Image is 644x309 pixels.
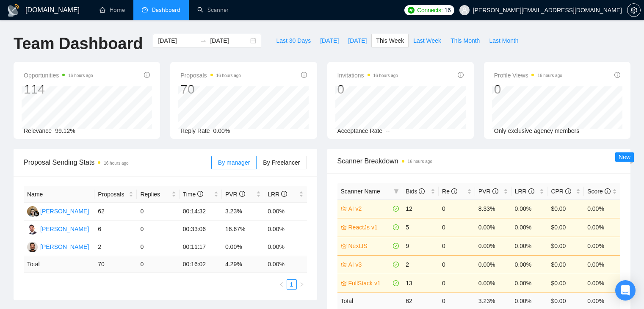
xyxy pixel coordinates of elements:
input: End date [210,36,249,45]
td: 0 [439,274,475,292]
span: crown [341,206,347,212]
button: Last Week [409,34,446,47]
span: info-circle [528,188,534,194]
span: Invitations [337,70,398,80]
button: right [297,279,307,290]
img: ES [27,206,38,217]
time: 16 hours ago [537,73,562,78]
span: Time [183,191,203,198]
span: check-circle [393,224,399,230]
td: 0 [439,255,475,274]
th: Replies [137,186,179,203]
td: 0 [439,218,475,237]
span: filter [392,185,401,198]
span: Proposals [98,190,127,199]
td: 00:16:02 [180,256,222,273]
a: ReactJs v1 [348,223,392,232]
span: PVR [478,188,498,195]
button: Last 30 Days [271,34,315,47]
img: gigradar-bm.png [33,211,39,217]
td: 62 [402,292,439,309]
span: [DATE] [320,36,339,45]
span: user [462,7,467,13]
span: check-circle [393,280,399,286]
span: check-circle [393,243,399,249]
span: Proposals [180,70,241,80]
button: setting [627,3,641,17]
td: 13 [402,274,439,292]
div: 0 [337,81,398,97]
td: 4.29 % [222,256,264,273]
span: Proposal Sending Stats [24,157,211,168]
td: 0 [137,238,179,256]
span: 16 [445,6,451,15]
li: Next Page [297,279,307,290]
td: 9 [402,237,439,255]
td: 00:33:06 [180,221,222,238]
span: CPR [551,188,571,195]
td: 0 [439,237,475,255]
span: [DATE] [348,36,367,45]
a: 1 [287,280,296,289]
td: 0.00% [475,218,511,237]
a: FullStack v1 [348,279,392,288]
td: 0.00% [264,221,307,238]
span: crown [341,262,347,268]
a: searchScanner [197,6,229,14]
time: 16 hours ago [373,73,398,78]
span: Last Month [489,36,518,45]
span: crown [341,224,347,230]
span: info-circle [605,188,611,194]
span: info-circle [451,188,457,194]
span: PVR [225,191,245,198]
td: 0.00% [264,238,307,256]
span: This Week [376,36,404,45]
span: By Freelancer [263,159,300,166]
button: left [276,279,287,290]
span: crown [341,280,347,286]
td: 0 [439,292,475,309]
a: ES[PERSON_NAME] [27,207,89,214]
td: Total [337,292,403,309]
td: $0.00 [547,237,584,255]
td: 12 [402,199,439,218]
button: [DATE] [315,34,343,47]
span: Reply Rate [180,127,210,134]
span: check-circle [393,262,399,268]
a: NextJS [348,241,392,251]
div: [PERSON_NAME] [40,207,89,216]
span: Bids [406,188,425,195]
td: 0.00% [511,237,548,255]
button: [DATE] [343,34,371,47]
td: 0.00% [584,237,620,255]
td: 00:14:32 [180,203,222,221]
td: 0.00% [584,255,620,274]
time: 16 hours ago [104,161,128,166]
time: 16 hours ago [68,73,93,78]
td: 0.00% [475,274,511,292]
button: This Month [446,34,484,47]
span: Last 30 Days [276,36,311,45]
span: info-circle [239,191,245,197]
td: $0.00 [547,199,584,218]
span: crown [341,243,347,249]
span: Dashboard [152,6,180,14]
li: Previous Page [276,279,287,290]
td: 3.23 % [475,292,511,309]
span: dashboard [142,7,148,13]
span: Scanner Breakdown [337,156,621,166]
span: info-circle [492,188,498,194]
span: info-circle [281,191,287,197]
td: 0.00% [511,199,548,218]
span: info-circle [301,72,307,78]
time: 16 hours ago [216,73,241,78]
a: setting [627,7,641,14]
span: info-circle [419,188,425,194]
td: 8.33% [475,199,511,218]
span: Opportunities [24,70,93,80]
td: 5 [402,218,439,237]
td: 62 [94,203,137,221]
span: By manager [218,159,250,166]
td: $0.00 [547,218,584,237]
td: 3.23% [222,203,264,221]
